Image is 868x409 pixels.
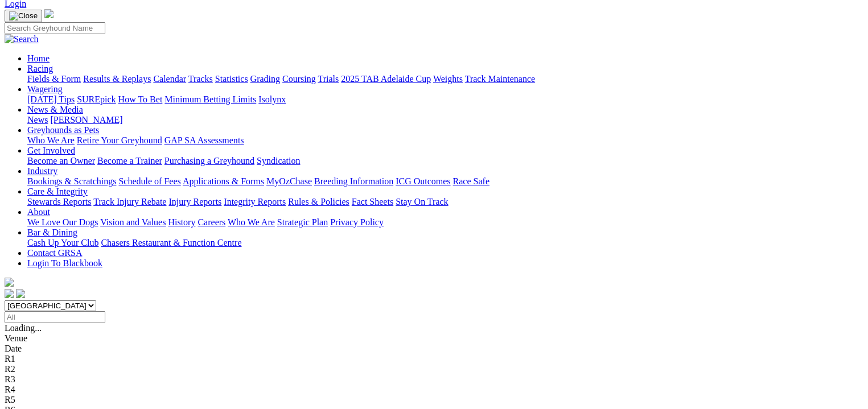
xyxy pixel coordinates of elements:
[27,176,116,186] a: Bookings & Scratchings
[27,135,863,146] div: Greyhounds as Pets
[183,176,264,186] a: Applications & Forms
[228,217,275,227] a: Who We Are
[118,176,180,186] a: Schedule of Fees
[50,115,122,125] a: [PERSON_NAME]
[5,34,39,44] img: Search
[27,115,863,125] div: News & Media
[27,74,863,84] div: Racing
[5,22,105,34] input: Search
[27,84,63,94] a: Wagering
[198,217,225,227] a: Careers
[5,333,863,344] div: Venue
[352,197,393,206] a: Fact Sheets
[277,217,328,227] a: Strategic Plan
[27,248,82,258] a: Contact GRSA
[27,146,75,155] a: Get Involved
[77,135,162,145] a: Retire Your Greyhound
[282,74,316,84] a: Coursing
[396,197,448,206] a: Stay On Track
[224,197,286,206] a: Integrity Reports
[27,238,98,247] a: Cash Up Your Club
[5,374,863,385] div: R3
[27,74,81,84] a: Fields & Form
[27,94,863,105] div: Wagering
[27,125,99,135] a: Greyhounds as Pets
[5,344,863,354] div: Date
[27,94,75,104] a: [DATE] Tips
[341,74,431,84] a: 2025 TAB Adelaide Cup
[27,197,91,206] a: Stewards Reports
[433,74,463,84] a: Weights
[118,94,163,104] a: How To Bet
[465,74,535,84] a: Track Maintenance
[164,156,254,166] a: Purchasing a Greyhound
[27,228,77,237] a: Bar & Dining
[5,311,105,323] input: Select date
[27,217,98,227] a: We Love Our Dogs
[27,156,95,166] a: Become an Owner
[318,74,339,84] a: Trials
[27,207,50,217] a: About
[27,258,102,268] a: Login To Blackbook
[452,176,489,186] a: Race Safe
[16,289,25,298] img: twitter.svg
[215,74,248,84] a: Statistics
[5,354,863,364] div: R1
[97,156,162,166] a: Become a Trainer
[5,289,14,298] img: facebook.svg
[83,74,151,84] a: Results & Replays
[27,217,863,228] div: About
[288,197,349,206] a: Rules & Policies
[27,64,53,73] a: Racing
[27,166,57,176] a: Industry
[164,94,256,104] a: Minimum Betting Limits
[27,176,863,187] div: Industry
[266,176,312,186] a: MyOzChase
[153,74,186,84] a: Calendar
[5,385,863,395] div: R4
[168,197,221,206] a: Injury Reports
[27,105,83,114] a: News & Media
[5,323,42,333] span: Loading...
[168,217,195,227] a: History
[100,217,166,227] a: Vision and Values
[77,94,116,104] a: SUREpick
[27,135,75,145] a: Who We Are
[27,187,88,196] a: Care & Integrity
[9,11,38,20] img: Close
[5,278,14,287] img: logo-grsa-white.png
[27,115,48,125] a: News
[5,395,863,405] div: R5
[330,217,384,227] a: Privacy Policy
[27,156,863,166] div: Get Involved
[101,238,241,247] a: Chasers Restaurant & Function Centre
[27,238,863,248] div: Bar & Dining
[258,94,286,104] a: Isolynx
[250,74,280,84] a: Grading
[396,176,450,186] a: ICG Outcomes
[27,197,863,207] div: Care & Integrity
[164,135,244,145] a: GAP SA Assessments
[44,9,54,18] img: logo-grsa-white.png
[314,176,393,186] a: Breeding Information
[257,156,300,166] a: Syndication
[93,197,166,206] a: Track Injury Rebate
[5,364,863,374] div: R2
[5,10,42,22] button: Toggle navigation
[188,74,213,84] a: Tracks
[27,53,50,63] a: Home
